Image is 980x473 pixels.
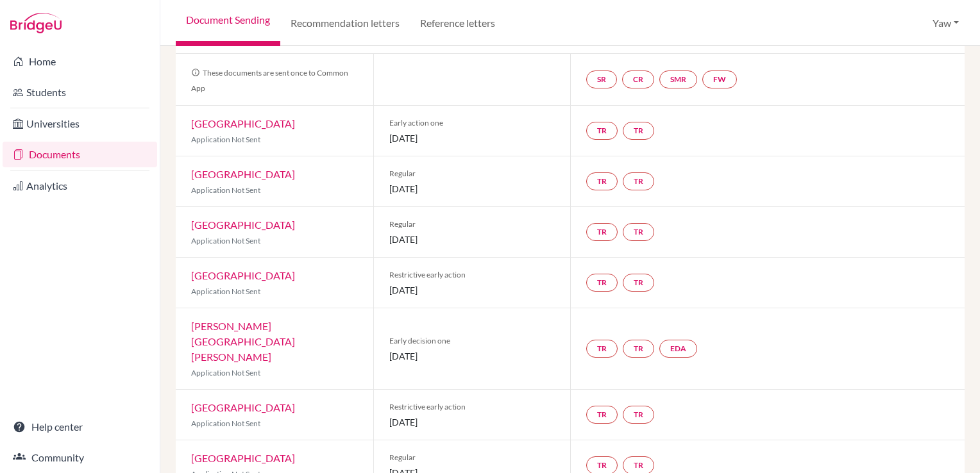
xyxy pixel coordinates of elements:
[191,236,260,245] span: Application Not Sent
[623,274,654,292] a: TR
[3,142,157,167] a: Documents
[389,219,555,230] span: Regular
[191,68,348,93] span: These documents are sent once to Common App
[586,223,618,241] a: TR
[586,340,618,358] a: TR
[191,286,260,296] span: Application Not Sent
[389,452,555,463] span: Regular
[389,415,555,429] span: [DATE]
[3,414,157,440] a: Help center
[3,445,157,470] a: Community
[389,168,555,179] span: Regular
[586,71,617,88] a: SR
[191,419,260,428] span: Application Not Sent
[389,269,555,281] span: Restrictive early action
[927,11,965,35] button: Yaw
[191,320,295,363] a: [PERSON_NAME][GEOGRAPHIC_DATA][PERSON_NAME]
[702,71,737,88] a: FW
[191,117,295,129] a: [GEOGRAPHIC_DATA]
[623,122,654,140] a: TR
[191,269,295,281] a: [GEOGRAPHIC_DATA]
[191,185,260,195] span: Application Not Sent
[389,283,555,297] span: [DATE]
[659,71,697,88] a: SMR
[623,223,654,241] a: TR
[3,49,157,74] a: Home
[586,122,618,140] a: TR
[623,340,654,358] a: TR
[389,131,555,145] span: [DATE]
[659,340,697,358] a: EDA
[191,368,260,378] span: Application Not Sent
[389,401,555,413] span: Restrictive early action
[586,172,618,190] a: TR
[389,182,555,195] span: [DATE]
[586,274,618,292] a: TR
[191,452,295,464] a: [GEOGRAPHIC_DATA]
[3,173,157,199] a: Analytics
[389,117,555,129] span: Early action one
[191,135,260,144] span: Application Not Sent
[622,71,654,88] a: CR
[389,335,555,347] span: Early decision one
[3,79,157,105] a: Students
[586,406,618,424] a: TR
[389,233,555,246] span: [DATE]
[191,219,295,231] a: [GEOGRAPHIC_DATA]
[191,401,295,413] a: [GEOGRAPHIC_DATA]
[389,349,555,363] span: [DATE]
[623,406,654,424] a: TR
[623,172,654,190] a: TR
[10,13,62,33] img: Bridge-U
[3,111,157,137] a: Universities
[191,168,295,180] a: [GEOGRAPHIC_DATA]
